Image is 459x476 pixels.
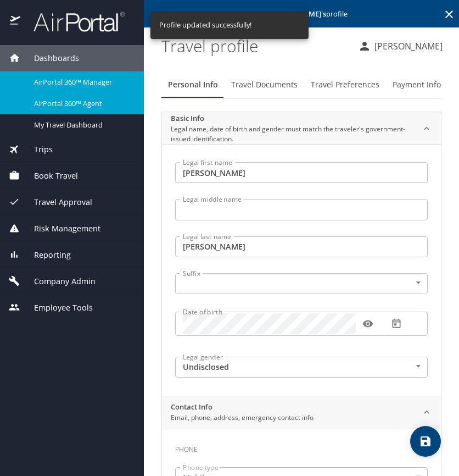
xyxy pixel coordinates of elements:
span: Risk Management [20,223,100,235]
h2: Basic Info [171,113,415,124]
div: ​ [175,273,428,294]
p: Legal name, date of birth and gender must match the traveler's government-issued identification. [171,124,415,144]
p: Editing profile [147,10,456,18]
h3: Phone [175,438,428,456]
img: airportal-logo.png [21,11,125,32]
span: My Travel Dashboard [34,120,131,130]
span: Personal Info [168,78,218,92]
button: [PERSON_NAME] [354,36,447,56]
div: Undisclosed [175,357,428,378]
div: Profile [161,71,441,98]
span: Dashboards [20,52,79,64]
span: Travel Documents [231,78,298,92]
span: Reporting [20,249,71,261]
h1: Travel profile [161,29,349,63]
h2: Contact Info [171,402,314,413]
span: AirPortal 360™ Manager [34,77,131,87]
span: Employee Tools [20,302,93,314]
div: Profile updated successfully! [159,14,251,36]
div: Basic InfoLegal name, date of birth and gender must match the traveler's government-issued identi... [162,145,441,395]
span: Trips [20,143,53,156]
p: Email, phone, address, emergency contact info [171,413,314,423]
p: [PERSON_NAME] [371,40,443,53]
div: Contact InfoEmail, phone, address, emergency contact info [162,396,441,429]
span: Payment Info [393,78,441,92]
span: Travel Preferences [311,78,379,92]
span: Book Travel [20,170,78,182]
span: Travel Approval [20,196,92,208]
div: Basic InfoLegal name, date of birth and gender must match the traveler's government-issued identi... [162,112,441,145]
span: Company Admin [20,275,96,287]
button: save [410,426,441,457]
span: AirPortal 360™ Agent [34,98,131,109]
img: icon-airportal.png [10,11,21,32]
